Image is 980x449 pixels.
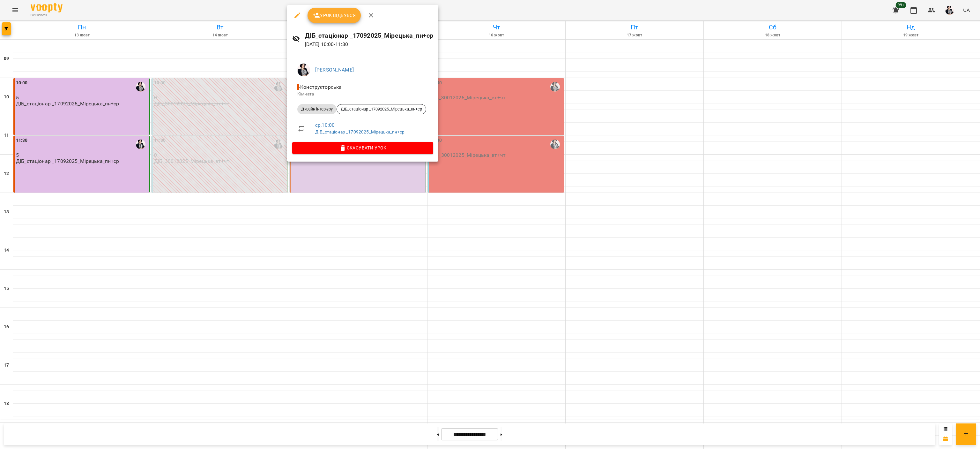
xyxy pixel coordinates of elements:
[315,122,335,128] a: ср , 10:00
[297,91,428,97] p: Кімната
[315,67,354,73] a: [PERSON_NAME]
[297,106,337,112] span: Дизайн інтер'єру
[297,84,343,90] span: - Конструкторська
[313,11,356,19] span: Урок відбувся
[337,106,426,112] span: ДІБ_стаціонар _17092025_Мірецька_пн+ср
[297,64,310,76] img: c8bf1b7ea891a2671d46e73f1d62b853.jpg
[297,144,428,152] span: Скасувати Урок
[315,129,405,134] a: ДІБ_стаціонар _17092025_Мірецька_пн+ср
[292,142,433,154] button: Скасувати Урок
[305,41,434,48] p: [DATE] 10:00 - 11:30
[337,104,426,114] div: ДІБ_стаціонар _17092025_Мірецька_пн+ср
[305,31,434,41] h6: ДІБ_стаціонар _17092025_Мірецька_пн+ср
[308,8,361,23] button: Урок відбувся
